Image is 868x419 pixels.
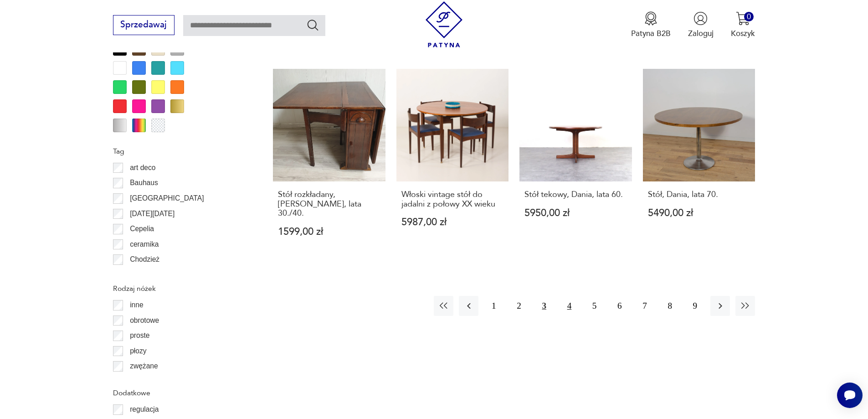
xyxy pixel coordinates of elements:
[130,177,158,189] p: Bauhaus
[401,190,504,209] h3: Włoski vintage stół do jadalni z połowy XX wieku
[688,28,714,39] p: Zaloguj
[610,296,629,316] button: 6
[130,269,157,281] p: Ćmielów
[519,69,632,258] a: Stół tekowy, Dania, lata 60.Stół tekowy, Dania, lata 60.5950,00 zł
[631,28,671,39] p: Patyna B2B
[524,190,627,199] h3: Stół tekowy, Dania, lata 60.
[685,296,705,316] button: 9
[731,28,755,39] p: Koszyk
[130,162,155,174] p: art deco
[130,238,159,250] p: ceramika
[130,192,204,204] p: [GEOGRAPHIC_DATA]
[524,208,627,218] p: 5950,00 zł
[396,69,509,258] a: Włoski vintage stół do jadalni z połowy XX wiekuWłoski vintage stół do jadalni z połowy XX wieku5...
[401,217,504,227] p: 5987,00 zł
[643,69,755,258] a: Stół, Dania, lata 70.Stół, Dania, lata 70.5490,00 zł
[631,11,671,39] button: Patyna B2B
[130,330,149,341] p: proste
[585,296,604,316] button: 5
[130,360,158,372] p: zwężane
[130,208,175,220] p: [DATE][DATE]
[644,11,658,26] img: Ikona medalu
[306,18,319,31] button: Szukaj
[837,383,863,408] iframe: Smartsupp widget button
[113,145,247,157] p: Tag
[648,208,750,218] p: 5490,00 zł
[278,227,380,237] p: 1599,00 zł
[688,11,714,39] button: Zaloguj
[736,11,750,26] img: Ikona koszyka
[113,283,247,295] p: Rodzaj nóżek
[731,11,755,39] button: 0Koszyk
[635,296,654,316] button: 7
[130,315,159,326] p: obrotowe
[130,253,159,265] p: Chodzież
[113,15,175,35] button: Sprzedawaj
[130,299,143,311] p: inne
[631,11,671,39] a: Ikona medaluPatyna B2B
[484,296,503,316] button: 1
[273,69,385,258] a: Stół rozkładany, HARRIS LEBUS, lata 30./40.Stół rozkładany, [PERSON_NAME], lata 30./40.1599,00 zł
[278,190,380,218] h3: Stół rozkładany, [PERSON_NAME], lata 30./40.
[560,296,579,316] button: 4
[421,1,467,47] img: Patyna - sklep z meblami i dekoracjami vintage
[693,11,708,26] img: Ikonka użytkownika
[660,296,680,316] button: 8
[648,190,750,199] h3: Stół, Dania, lata 70.
[130,223,154,235] p: Cepelia
[130,403,159,415] p: regulacja
[113,22,175,29] a: Sprzedawaj
[113,387,247,399] p: Dodatkowe
[509,296,529,316] button: 2
[744,12,754,21] div: 0
[534,296,554,316] button: 3
[130,345,146,357] p: płozy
